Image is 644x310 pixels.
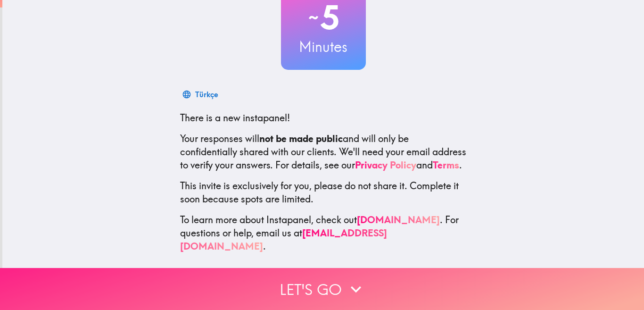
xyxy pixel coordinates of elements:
[180,132,467,172] p: Your responses will and will only be confidentially shared with our clients. We'll need your emai...
[357,214,440,226] a: [DOMAIN_NAME]
[180,112,290,124] span: There is a new instapanel!
[180,213,467,253] p: To learn more about Instapanel, check out . For questions or help, email us at .
[281,37,366,57] h3: Minutes
[259,133,343,144] b: not be made public
[355,159,416,171] a: Privacy Policy
[180,85,222,104] button: Türkçe
[433,159,459,171] a: Terms
[307,3,320,32] span: ~
[195,88,218,101] div: Türkçe
[180,227,387,252] a: [EMAIL_ADDRESS][DOMAIN_NAME]
[180,179,467,206] p: This invite is exclusively for you, please do not share it. Complete it soon because spots are li...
